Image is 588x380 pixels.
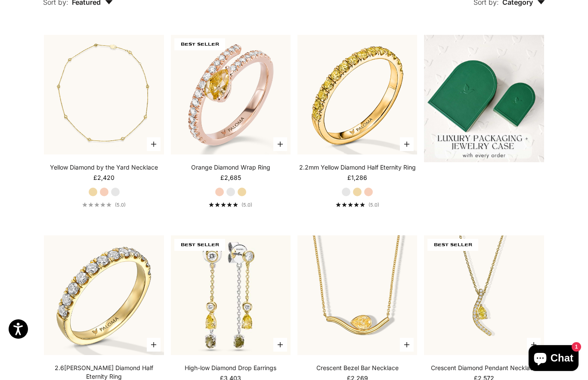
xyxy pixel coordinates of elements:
[241,202,252,208] span: (5.0)
[93,173,115,182] sale-price: £2,420
[191,163,270,172] a: Orange Diamond Wrap Ring
[368,202,379,208] span: (5.0)
[431,364,537,372] a: Crescent Diamond Pendant Necklace
[174,38,225,50] span: BEST SELLER
[209,202,238,207] div: 5.0 out of 5.0 stars
[44,35,164,154] img: #YellowGold
[209,202,252,208] a: 5.0 out of 5.0 stars(5.0)
[171,35,291,154] img: #RoseGold
[50,163,158,172] a: Yellow Diamond by the Yard Necklace
[336,202,379,208] a: 5.0 out of 5.0 stars(5.0)
[299,163,416,172] a: 2.2mm Yellow Diamond Half Eternity Ring
[336,202,365,207] div: 5.0 out of 5.0 stars
[347,173,367,182] sale-price: £1,286
[82,202,126,208] a: 5.0 out of 5.0 stars(5.0)
[316,364,399,372] a: Crescent Bezel Bar Necklace
[297,235,417,355] img: #YellowGold
[115,202,126,208] span: (5.0)
[526,345,581,373] inbox-online-store-chat: Shopify online store chat
[427,239,478,251] span: BEST SELLER
[185,364,276,372] a: High-low Diamond Drop Earrings
[171,235,291,355] img: High-low Diamond Drop Earrings
[297,235,417,355] a: #YellowGold #RoseGold #WhiteGold
[297,35,417,154] img: #YellowGold
[82,202,111,207] div: 5.0 out of 5.0 stars
[220,173,241,182] sale-price: £2,685
[424,235,544,355] img: #YellowGold
[174,239,225,251] span: BEST SELLER
[44,235,164,355] img: #YellowGold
